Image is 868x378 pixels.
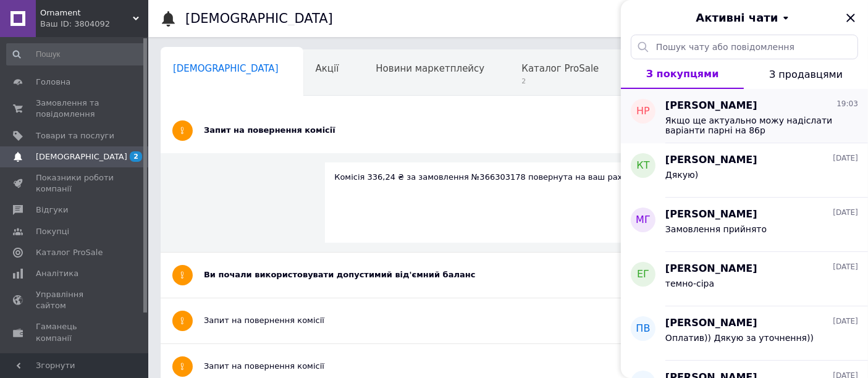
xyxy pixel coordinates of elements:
button: ПВ[PERSON_NAME][DATE]Оплатив)) Дякую за уточнення)) [621,306,868,361]
span: 19:03 [836,99,858,109]
span: КТ [636,159,649,173]
input: Пошук чату або повідомлення [631,35,858,59]
div: Комісія 336,24 ₴ за замовлення №366303178 повернута на ваш рахунок. [334,172,682,183]
span: [PERSON_NAME] [665,208,757,222]
span: [DATE] [833,316,858,327]
span: ЕГ [637,267,649,282]
span: З покупцями [646,68,719,80]
span: МГ [636,213,651,227]
span: [DEMOGRAPHIC_DATA] [36,151,127,162]
div: Запит на повернення комісії [204,125,720,136]
button: Активні чати [655,10,833,26]
span: Товари та послуги [36,130,114,141]
span: Новини маркетплейсу [376,63,484,74]
span: [DATE] [833,262,858,272]
span: [DATE] [833,153,858,164]
span: Відгуки [36,204,68,216]
span: [PERSON_NAME] [665,262,757,276]
button: З покупцями [621,59,744,89]
div: Запит на повернення комісії [204,315,720,326]
div: Ви почали використовувати допустимий від'ємний баланс [204,269,720,280]
span: [DEMOGRAPHIC_DATA] [173,63,279,74]
span: темно-сіра [665,279,714,288]
span: Якщо ще актуально можу надіслати варіанти парні на 86р [665,115,841,135]
span: Аналітика [36,268,78,279]
button: КТ[PERSON_NAME][DATE]Дякую) [621,143,868,198]
span: Замовлення прийнято [665,224,767,234]
span: [PERSON_NAME] [665,316,757,330]
button: НР[PERSON_NAME]19:03Якщо ще актуально можу надіслати варіанти парні на 86р [621,89,868,143]
button: МГ[PERSON_NAME][DATE]Замовлення прийнято [621,198,868,252]
span: НР [636,104,650,119]
h1: [DEMOGRAPHIC_DATA] [185,11,333,26]
div: Ваш ID: 3804092 [40,19,148,30]
input: Пошук [6,43,146,65]
button: З продавцями [744,59,868,89]
button: Закрити [843,10,858,25]
span: ПВ [636,322,650,336]
span: Каталог ProSale [36,247,103,258]
span: 2 [521,77,599,86]
span: [PERSON_NAME] [665,99,757,113]
span: Показники роботи компанії [36,172,114,195]
span: З продавцями [769,69,843,80]
span: [DATE] [833,208,858,218]
span: Активні чати [696,10,778,26]
span: Акції [316,63,339,74]
div: Запит на повернення комісії [204,361,720,372]
span: [PERSON_NAME] [665,153,757,167]
span: Ornament [40,7,133,19]
span: Гаманець компанії [36,321,114,343]
span: Покупці [36,226,69,237]
span: Каталог ProSale [521,63,599,74]
span: Оплатив)) Дякую за уточнення)) [665,333,814,343]
button: ЕГ[PERSON_NAME][DATE]темно-сіра [621,252,868,306]
span: Замовлення та повідомлення [36,98,114,120]
span: Управління сайтом [36,289,114,311]
span: Дякую) [665,170,698,180]
span: Головна [36,77,70,88]
span: 2 [130,151,142,162]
